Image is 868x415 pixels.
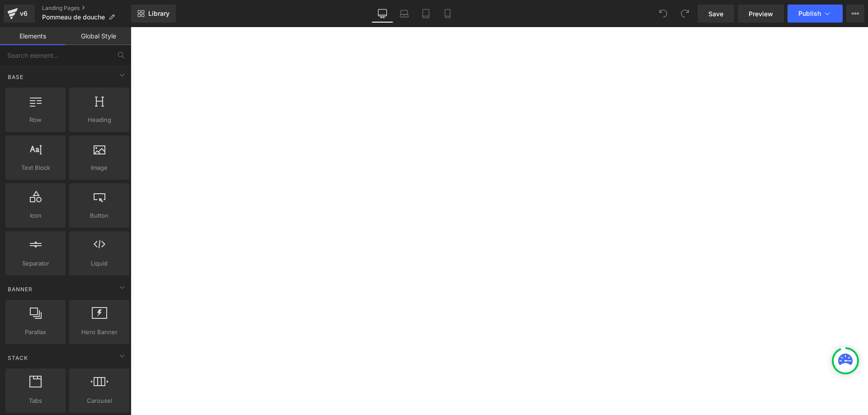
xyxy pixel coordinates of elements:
[7,73,24,81] span: Base
[8,396,63,406] span: Tabs
[437,5,458,23] a: Mobile
[72,327,127,337] span: Hero Banner
[8,211,63,220] span: Icon
[7,354,29,362] span: Stack
[8,163,63,173] span: Text Block
[654,5,672,23] button: Undo
[798,10,821,17] span: Publish
[4,5,35,23] a: v6
[676,5,694,23] button: Redo
[846,5,864,23] button: More
[148,9,170,18] span: Library
[8,115,63,125] span: Row
[72,259,127,268] span: Liquid
[131,5,176,23] a: New Library
[8,327,63,337] span: Parallax
[72,211,127,220] span: Button
[788,5,843,23] button: Publish
[7,285,33,294] span: Banner
[66,27,131,45] a: Global Style
[42,14,105,21] span: Pommeau de douche
[72,115,127,125] span: Heading
[8,259,63,268] span: Separator
[749,9,773,19] span: Preview
[72,396,127,406] span: Carousel
[372,5,393,23] a: Desktop
[415,5,437,23] a: Tablet
[393,5,415,23] a: Laptop
[708,9,723,19] span: Save
[72,163,127,173] span: Image
[738,5,784,23] a: Preview
[18,8,29,19] div: v6
[42,5,131,12] a: Landing Pages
